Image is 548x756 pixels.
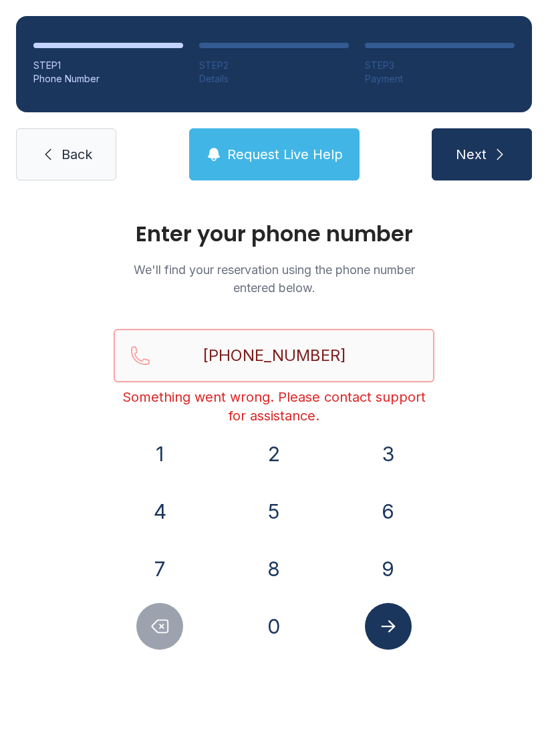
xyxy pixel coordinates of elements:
button: 8 [251,545,297,592]
button: 5 [251,488,297,535]
span: Next [456,145,487,164]
p: We'll find your reservation using the phone number entered below. [114,261,434,297]
h1: Enter your phone number [114,223,434,245]
div: STEP 1 [33,59,183,72]
div: Details [199,72,349,86]
button: 3 [365,430,412,477]
div: STEP 3 [365,59,515,72]
div: Payment [365,72,515,86]
button: 2 [251,430,297,477]
button: 9 [365,545,412,592]
div: Phone Number [33,72,183,86]
button: 1 [136,430,183,477]
button: 0 [251,603,297,650]
span: Back [61,145,92,164]
span: Request Live Help [227,145,343,164]
button: Submit lookup form [365,603,412,650]
input: Reservation phone number [114,329,434,382]
button: 6 [365,488,412,535]
button: 4 [136,488,183,535]
div: Something went wrong. Please contact support for assistance. [114,388,434,425]
div: STEP 2 [199,59,349,72]
button: 7 [136,545,183,592]
button: Delete number [136,603,183,650]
